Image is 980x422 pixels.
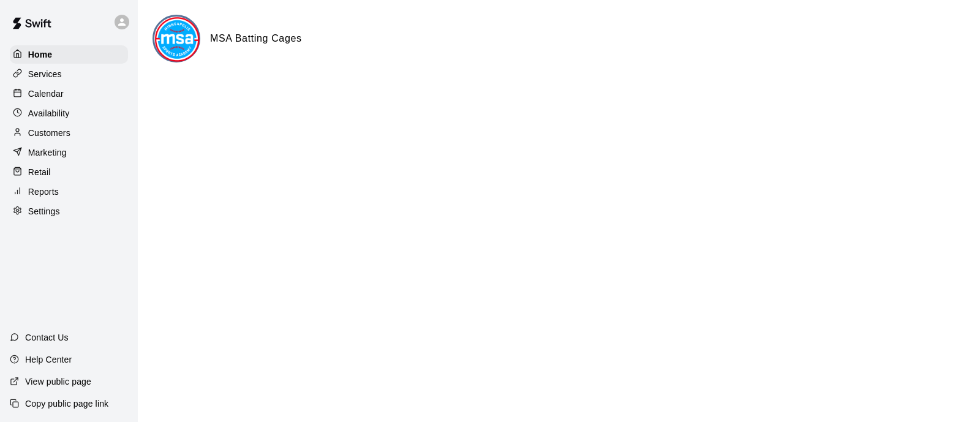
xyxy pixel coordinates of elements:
a: Availability [10,104,128,122]
a: Calendar [10,85,128,103]
a: Retail [10,163,128,181]
p: Contact Us [25,331,69,344]
p: Settings [28,205,60,217]
a: Reports [10,183,128,201]
a: Marketing [10,143,128,162]
a: Services [10,65,128,83]
p: Help Center [25,353,72,366]
p: Reports [28,186,59,198]
img: MSA Batting Cages logo [154,17,200,62]
a: Settings [10,202,128,220]
a: Home [10,45,128,64]
p: Copy public page link [25,398,108,410]
p: Services [28,68,62,80]
p: Retail [28,166,51,178]
p: Home [28,48,53,61]
p: Customers [28,127,70,139]
h6: MSA Batting Cages [210,31,302,47]
p: View public page [25,375,91,388]
p: Marketing [28,146,67,159]
a: Customers [10,124,128,142]
p: Availability [28,107,70,119]
p: Calendar [28,88,64,100]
